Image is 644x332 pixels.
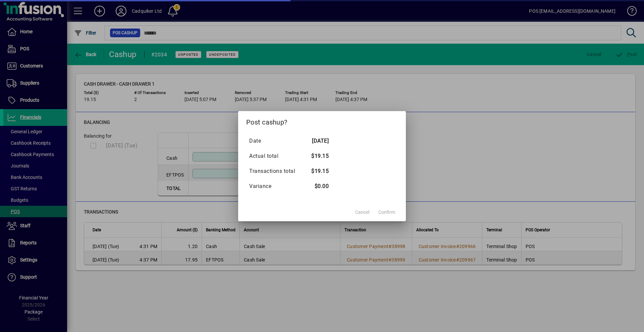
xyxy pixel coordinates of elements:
td: $19.15 [302,149,329,164]
td: Transactions total [249,164,302,179]
td: $19.15 [302,164,329,179]
td: $0.00 [302,179,329,194]
h2: Post cashup? [238,111,406,131]
td: Date [249,134,302,149]
td: [DATE] [302,134,329,149]
td: Actual total [249,149,302,164]
td: Variance [249,179,302,194]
